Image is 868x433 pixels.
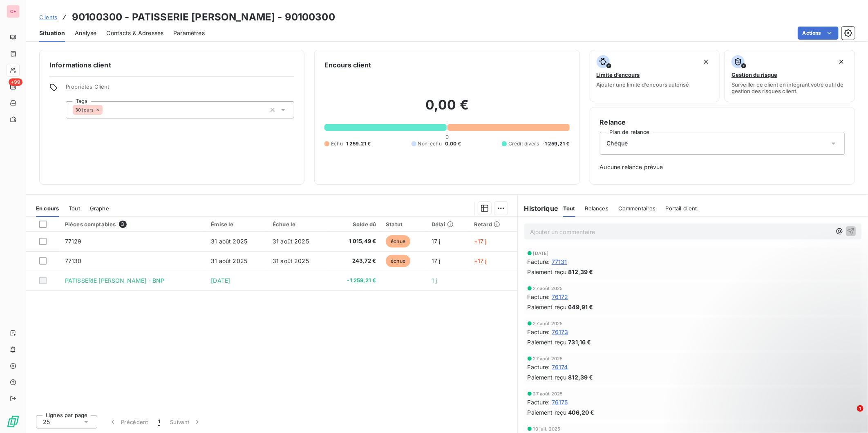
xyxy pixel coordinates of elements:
[732,71,777,78] span: Gestion du risque
[528,328,550,336] span: Facture :
[165,413,206,431] button: Suivant
[474,238,487,245] span: +17 j
[211,238,247,245] span: 31 août 2025
[533,426,561,431] span: 10 juil. 2025
[568,373,593,382] span: 812,39 €
[153,413,165,431] button: 1
[432,221,464,228] div: Délai
[386,255,410,267] span: échue
[432,277,437,284] span: 1 j
[72,10,335,25] h3: 90100300 - PATISSERIE [PERSON_NAME] - 90100300
[552,328,568,336] span: 76173
[533,251,549,256] span: [DATE]
[418,140,442,147] span: Non-échu
[432,238,441,245] span: 17 j
[39,13,57,21] a: Clients
[533,356,563,361] span: 27 août 2025
[334,237,376,246] span: 1 015,49 €
[331,140,343,147] span: Échu
[273,221,324,228] div: Échue le
[39,29,65,37] span: Situation
[725,50,855,102] button: Gestion du risqueSurveiller ce client en intégrant votre outil de gestion des risques client.
[273,238,309,245] span: 31 août 2025
[552,363,568,371] span: 76174
[173,29,205,37] span: Paramètres
[732,81,848,94] span: Surveiller ce client en intégrant votre outil de gestion des risques client.
[346,140,371,147] span: 1 259,21 €
[324,60,371,70] h6: Encours client
[445,134,449,140] span: 0
[90,205,109,212] span: Graphe
[528,398,550,406] span: Facture :
[552,257,567,266] span: 77131
[798,27,839,40] button: Actions
[528,268,567,276] span: Paiement reçu
[597,71,640,78] span: Limite d’encours
[49,60,294,70] h6: Informations client
[618,205,656,212] span: Commentaires
[600,117,845,127] h6: Relance
[585,205,608,212] span: Relances
[528,363,550,371] span: Facture :
[36,205,59,212] span: En cours
[568,268,593,276] span: 812,39 €
[563,205,575,212] span: Tout
[211,257,247,264] span: 31 août 2025
[533,391,563,396] span: 27 août 2025
[528,338,567,346] span: Paiement reçu
[334,221,376,228] div: Solde dû
[528,292,550,301] span: Facture :
[7,5,20,18] div: CF
[607,139,628,147] span: Chéque
[600,163,845,171] span: Aucune relance prévue
[528,257,550,266] span: Facture :
[273,257,309,264] span: 31 août 2025
[518,203,559,213] h6: Historique
[66,83,294,95] span: Propriétés Client
[542,140,570,147] span: -1 259,21 €
[211,221,263,228] div: Émise le
[533,321,563,326] span: 27 août 2025
[474,221,512,228] div: Retard
[474,257,487,264] span: +17 j
[75,29,96,37] span: Analyse
[69,205,80,212] span: Tout
[568,408,595,417] span: 406,20 €
[597,81,689,88] span: Ajouter une limite d’encours autorisé
[7,415,20,428] img: Logo LeanPay
[106,29,163,37] span: Contacts & Adresses
[552,398,568,406] span: 76175
[432,257,441,264] span: 17 j
[75,107,94,112] span: 30 jours
[552,292,568,301] span: 76172
[65,277,165,284] span: PATISSERIE [PERSON_NAME] - BNP
[65,221,201,228] div: Pièces comptables
[590,50,720,102] button: Limite d’encoursAjouter une limite d’encours autorisé
[65,257,82,264] span: 77130
[43,418,50,426] span: 25
[103,106,109,114] input: Ajouter une valeur
[568,303,593,311] span: 649,91 €
[568,338,591,346] span: 731,16 €
[211,277,230,284] span: [DATE]
[104,413,153,431] button: Précédent
[65,238,82,245] span: 77129
[857,405,864,412] span: 1
[324,97,569,121] h2: 0,00 €
[158,418,160,426] span: 1
[334,277,376,285] span: -1 259,21 €
[9,78,22,86] span: +99
[39,14,57,20] span: Clients
[119,221,126,228] span: 3
[386,235,410,248] span: échue
[666,205,697,212] span: Portail client
[533,286,563,291] span: 27 août 2025
[528,408,567,417] span: Paiement reçu
[705,354,868,411] iframe: Intercom notifications message
[528,303,567,311] span: Paiement reçu
[508,140,539,147] span: Crédit divers
[334,257,376,265] span: 243,72 €
[445,140,461,147] span: 0,00 €
[528,373,567,382] span: Paiement reçu
[840,405,860,425] iframe: Intercom live chat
